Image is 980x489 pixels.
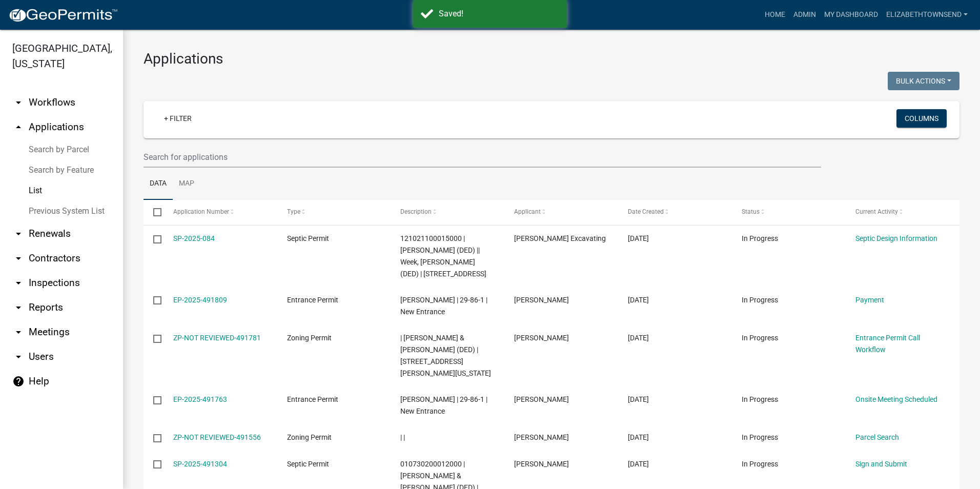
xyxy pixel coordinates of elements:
[514,433,569,441] span: Mitchell Redmond
[173,208,229,215] span: Application Number
[514,460,569,468] span: James Wrasse
[789,5,820,25] a: Admin
[287,395,338,403] span: Entrance Permit
[514,234,606,242] span: Klocke Excavating
[820,5,882,25] a: My Dashboard
[173,395,227,403] a: EP-2025-491763
[173,234,215,242] a: SP-2025-084
[732,200,846,225] datatable-header-cell: Status
[173,433,261,441] a: ZP-NOT REVIEWED-491556
[628,334,649,342] span: 10/13/2025
[173,334,261,342] a: ZP-NOT REVIEWED-491781
[391,200,504,225] datatable-header-cell: Description
[287,334,332,342] span: Zoning Permit
[855,460,907,468] a: Sign and Submit
[12,351,25,363] i: arrow_drop_down
[882,5,972,25] a: ElizabethTownsend
[400,296,487,316] span: Mitchell Redmond | 29-86-1 | New Entrance
[628,234,649,242] span: 10/13/2025
[855,433,899,441] a: Parcel Search
[514,334,569,342] span: Mitchell Redmond
[888,72,959,90] button: Bulk Actions
[855,208,898,215] span: Current Activity
[144,168,173,200] a: Data
[846,200,959,225] datatable-header-cell: Current Activity
[439,8,559,20] div: Saved!
[514,208,541,215] span: Applicant
[628,296,649,304] span: 10/13/2025
[287,433,332,441] span: Zoning Permit
[742,433,778,441] span: In Progress
[12,326,25,338] i: arrow_drop_down
[12,277,25,289] i: arrow_drop_down
[742,296,778,304] span: In Progress
[761,5,789,25] a: Home
[287,208,300,215] span: Type
[742,234,778,242] span: In Progress
[628,208,664,215] span: Date Created
[514,296,569,304] span: Mitchell Redmond
[12,375,25,388] i: help
[287,296,338,304] span: Entrance Permit
[400,208,432,215] span: Description
[855,395,937,403] a: Onsite Meeting Scheduled
[628,395,649,403] span: 10/13/2025
[514,395,569,403] span: Mitchell Redmond
[287,460,329,468] span: Septic Permit
[144,200,163,225] datatable-header-cell: Select
[742,395,778,403] span: In Progress
[163,200,277,225] datatable-header-cell: Application Number
[173,460,227,468] a: SP-2025-491304
[400,395,487,415] span: Mitchell Redmond | 29-86-1 | New Entrance
[742,334,778,342] span: In Progress
[855,334,920,354] a: Entrance Permit Call Workflow
[173,296,227,304] a: EP-2025-491809
[12,301,25,314] i: arrow_drop_down
[628,460,649,468] span: 10/11/2025
[173,168,200,200] a: Map
[144,50,959,68] h3: Applications
[628,433,649,441] span: 10/13/2025
[504,200,618,225] datatable-header-cell: Applicant
[287,234,329,242] span: Septic Permit
[12,228,25,240] i: arrow_drop_down
[896,109,947,128] button: Columns
[855,234,937,242] a: Septic Design Information
[12,121,25,133] i: arrow_drop_up
[855,296,884,304] a: Payment
[618,200,732,225] datatable-header-cell: Date Created
[400,334,491,377] span: | Redmond, Michael J & Debra M (DED) | 22773 21st ave Bernard Iowa 52032
[742,208,760,215] span: Status
[400,433,405,441] span: | |
[156,109,200,128] a: + Filter
[12,96,25,109] i: arrow_drop_down
[12,252,25,264] i: arrow_drop_down
[400,234,486,277] span: 121021100015000 | Butt, Ben M (DED) || Week, Alexis C (DED) | 13289 150TH ST
[144,147,821,168] input: Search for applications
[742,460,778,468] span: In Progress
[277,200,391,225] datatable-header-cell: Type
